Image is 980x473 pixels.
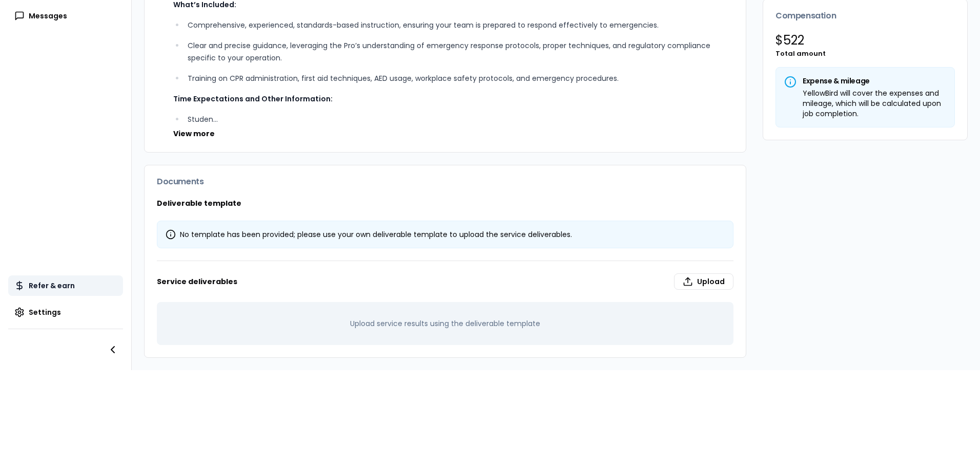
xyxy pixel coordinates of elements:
[775,32,955,49] p: $ 522
[173,128,215,139] button: View more
[188,39,733,64] p: Clear and precise guidance, leveraging the Pro’s understanding of emergency response protocols, p...
[8,302,123,322] a: Settings
[674,273,733,290] label: Upload
[157,273,733,290] h3: Service deliverables
[185,113,733,125] li: Studen...
[157,198,733,208] h3: Deliverable template
[157,302,733,345] div: Upload service results using the deliverable template
[784,88,946,119] div: YellowBird will cover the expenses and mileage, which will be calculated upon job completion.
[157,178,733,186] h3: Documents
[173,94,333,104] strong: Time Expectations and Other Information:
[29,281,75,291] span: Refer & earn
[8,6,123,26] a: Messages
[188,72,733,84] p: Training on CPR administration, first aid techniques, AED usage, workplace safety protocols, and ...
[166,229,725,240] div: No template has been provided; please use your own deliverable template to upload the service del...
[8,275,123,296] a: Refer & earn
[775,49,955,59] p: Total amount
[775,12,955,20] h3: Compensation
[784,76,946,86] h5: Expense & mileage
[29,11,67,21] span: Messages
[188,19,733,31] p: Comprehensive, experienced, standards-based instruction, ensuring your team is prepared to respon...
[29,307,61,317] span: Settings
